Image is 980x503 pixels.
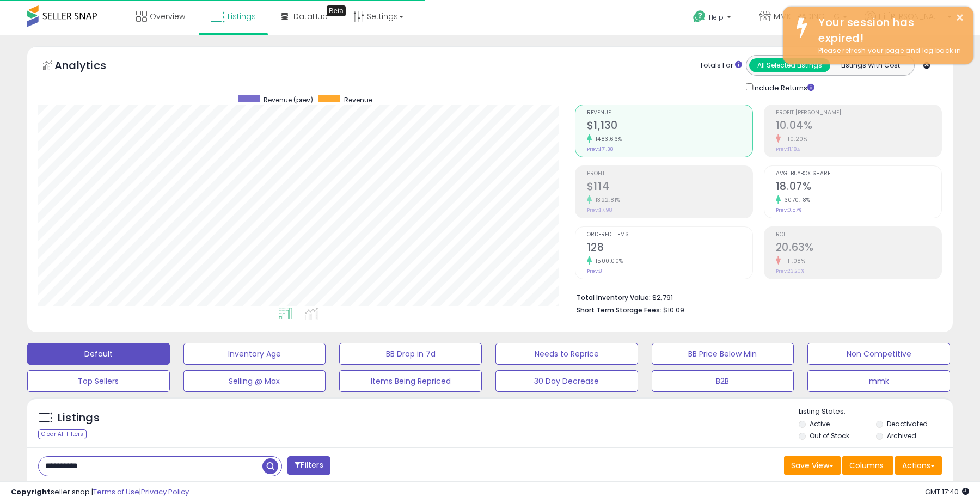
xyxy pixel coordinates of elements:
[11,487,189,498] div: seller snap | |
[776,207,801,213] small: Prev: 0.57%
[587,110,752,116] span: Revenue
[287,456,330,475] button: Filters
[693,10,706,23] i: Get Help
[830,58,911,72] button: Listings With Cost
[577,305,661,315] b: Short Term Storage Fees:
[749,58,830,72] button: All Selected Listings
[887,419,928,428] label: Deactivated
[11,487,51,497] strong: Copyright
[776,232,941,238] span: ROI
[592,257,623,265] small: 1500.00%
[895,456,942,475] button: Actions
[183,343,326,365] button: Inventory Age
[652,370,794,392] button: B2B
[776,110,941,116] span: Profit [PERSON_NAME]
[587,119,752,134] h2: $1,130
[849,460,884,471] span: Columns
[776,171,941,177] span: Avg. Buybox Share
[592,135,622,143] small: 1483.66%
[810,419,830,428] label: Active
[842,456,893,475] button: Columns
[27,343,170,365] button: Default
[587,146,613,152] small: Prev: $71.38
[327,5,346,16] div: Tooltip anchor
[810,15,965,46] div: Your session has expired!
[587,232,752,238] span: Ordered Items
[93,487,139,497] a: Terms of Use
[684,2,742,35] a: Help
[925,487,969,497] span: 2025-10-12 17:40 GMT
[776,146,800,152] small: Prev: 11.18%
[150,11,185,22] span: Overview
[592,196,621,204] small: 1322.81%
[27,370,170,392] button: Top Sellers
[228,11,256,22] span: Listings
[776,180,941,195] h2: 18.07%
[709,13,724,22] span: Help
[781,257,806,265] small: -11.08%
[776,119,941,134] h2: 10.04%
[495,343,638,365] button: Needs to Reprice
[776,268,804,274] small: Prev: 23.20%
[807,343,950,365] button: Non Competitive
[587,180,752,195] h2: $114
[339,343,482,365] button: BB Drop in 7d
[587,207,612,213] small: Prev: $7.98
[587,268,602,274] small: Prev: 8
[339,370,482,392] button: Items Being Repriced
[807,370,950,392] button: mmk
[293,11,328,22] span: DataHub
[663,305,684,315] span: $10.09
[54,58,127,76] h5: Analytics
[587,171,752,177] span: Profit
[781,196,811,204] small: 3070.18%
[344,95,372,105] span: Revenue
[38,429,87,439] div: Clear All Filters
[799,407,952,417] p: Listing States:
[810,46,965,56] div: Please refresh your page and log back in
[141,487,189,497] a: Privacy Policy
[183,370,326,392] button: Selling @ Max
[587,241,752,256] h2: 128
[776,241,941,256] h2: 20.63%
[738,81,828,94] div: Include Returns
[955,11,964,24] button: ×
[495,370,638,392] button: 30 Day Decrease
[652,343,794,365] button: BB Price Below Min
[577,293,651,302] b: Total Inventory Value:
[58,410,100,426] h5: Listings
[810,431,849,440] label: Out of Stock
[774,11,840,22] span: MMK TRADING LLC
[784,456,841,475] button: Save View
[781,135,808,143] small: -10.20%
[887,431,916,440] label: Archived
[264,95,313,105] span: Revenue (prev)
[577,290,934,303] li: $2,791
[700,60,742,71] div: Totals For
